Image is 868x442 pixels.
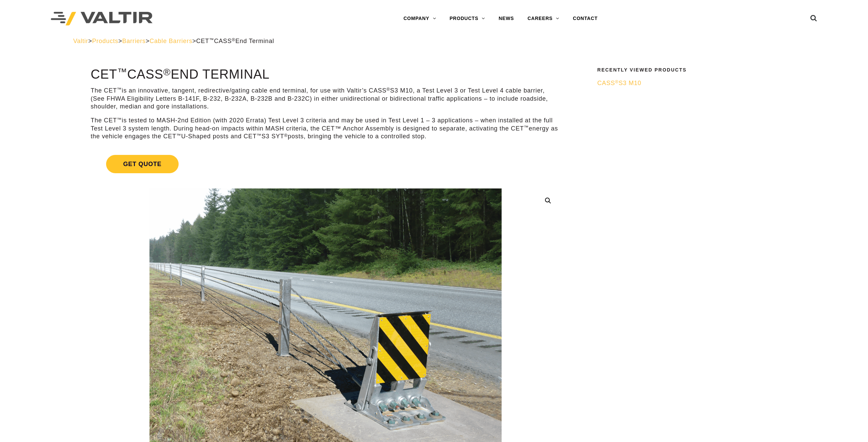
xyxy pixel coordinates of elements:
[232,37,236,42] sup: ®
[149,38,192,44] a: Cable Barriers
[386,87,390,92] sup: ®
[597,79,790,87] a: CASS®S3 M10
[566,12,604,25] a: CONTACT
[397,12,443,25] a: COMPANY
[73,37,795,45] div: > > > >
[524,125,529,130] sup: ™
[90,87,560,110] p: The CET is an innovative, tangent, redirective/gating cable end terminal, for use with Valtir’s C...
[90,67,560,82] h1: CET CASS End Terminal
[90,117,560,140] p: The CET is tested to MASH-2nd Edition (with 2020 Errata) Test Level 3 criteria and may be used in...
[92,38,118,44] a: Products
[106,155,178,173] span: Get Quote
[196,38,274,44] span: CET CASS End Terminal
[122,38,145,44] a: Barriers
[117,117,122,122] sup: ™
[521,12,566,25] a: CAREERS
[51,12,153,26] img: Valtir
[615,79,619,84] sup: ®
[492,12,521,25] a: NEWS
[443,12,492,25] a: PRODUCTS
[163,66,171,77] sup: ®
[597,80,641,86] span: CASS S3 M10
[284,133,288,138] sup: ®
[257,133,261,138] sup: ™
[90,147,560,181] a: Get Quote
[73,38,88,44] a: Valtir
[117,87,122,92] sup: ™
[176,133,181,138] sup: ™
[597,67,790,73] h2: Recently Viewed Products
[117,66,127,77] sup: ™
[209,37,214,42] sup: ™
